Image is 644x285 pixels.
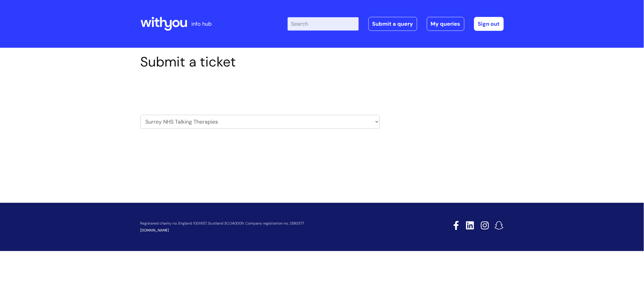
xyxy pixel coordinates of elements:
[140,222,411,225] p: Registered charity no. England 1001957, Scotland SCO40009. Company registration no. 2580377
[368,17,417,31] a: Submit a query
[140,228,169,233] a: [DOMAIN_NAME]
[288,17,359,31] input: Search
[192,19,212,29] p: info hub
[140,54,380,70] h1: Submit a ticket
[140,84,380,95] h2: Select issue type
[288,17,504,31] div: | -
[427,17,464,31] a: My queries
[474,17,504,31] a: Sign out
